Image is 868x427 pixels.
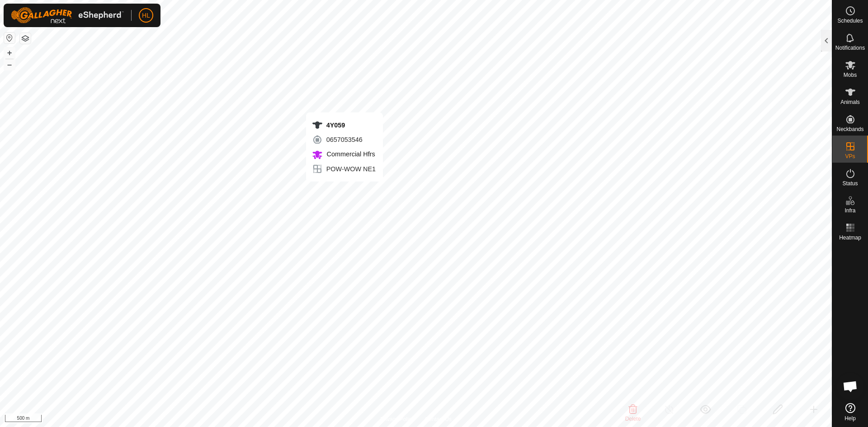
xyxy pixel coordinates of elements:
span: Neckbands [836,127,863,132]
span: Mobs [844,72,857,78]
button: + [4,47,15,58]
span: Status [842,181,858,186]
a: Privacy Policy [380,415,414,423]
span: Heatmap [839,235,861,240]
span: Help [844,416,856,421]
div: Open chat [837,373,864,400]
span: Schedules [837,18,863,23]
span: Animals [840,99,860,105]
span: Commercial Hfrs [325,150,375,158]
span: VPs [845,154,855,159]
div: 4Y059 [312,120,376,131]
span: Infra [844,208,855,213]
img: Gallagher Logo [11,7,124,23]
div: POW-WOW NE1 [312,164,376,174]
a: Contact Us [425,415,452,423]
button: – [4,59,15,70]
a: Help [832,399,868,425]
button: Map Layers [20,33,31,44]
span: HL [142,11,150,20]
div: 0657053546 [312,134,376,145]
span: Notifications [835,45,865,51]
button: Reset Map [4,33,15,43]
